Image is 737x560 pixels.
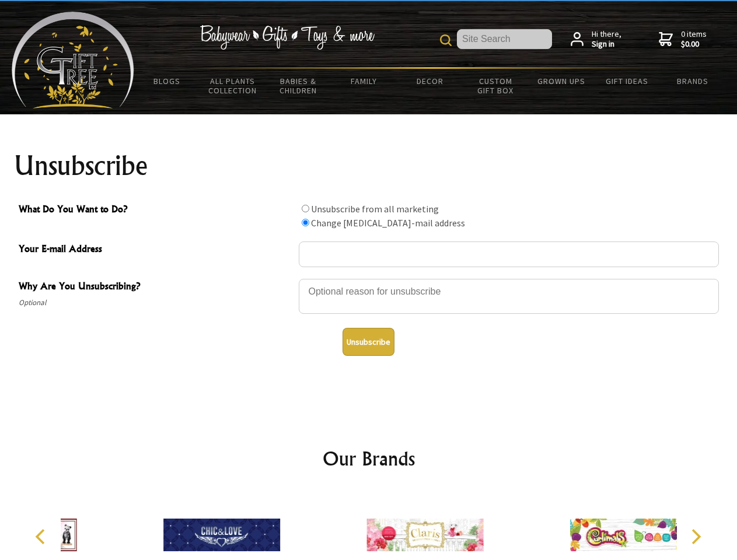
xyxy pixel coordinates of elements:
input: What Do You Want to Do? [302,205,309,212]
a: BLOGS [134,69,200,93]
span: 0 items [681,29,707,50]
h2: Our Brands [23,444,714,473]
a: Babies & Children [266,69,331,103]
input: Site Search [457,29,552,49]
img: Babywear - Gifts - Toys & more [200,25,375,50]
span: Your E-mail Address [19,242,293,258]
img: Babyware - Gifts - Toys and more... [12,12,134,108]
input: Your E-mail Address [299,242,719,267]
a: Gift Ideas [594,69,660,93]
label: Change [MEDICAL_DATA]-mail address [311,217,465,229]
img: product search [440,34,452,46]
a: 0 items$0.00 [659,29,707,50]
button: Previous [29,524,55,549]
span: Why Are You Unsubscribing? [19,279,293,296]
span: What Do You Want to Do? [19,202,293,219]
strong: Sign in [592,39,621,50]
textarea: Why Are You Unsubscribing? [299,279,719,314]
span: Hi there, [592,29,621,50]
label: Unsubscribe from all marketing [311,203,439,215]
a: Decor [397,69,463,93]
a: Hi there,Sign in [571,29,621,50]
a: Brands [660,69,726,93]
input: What Do You Want to Do? [302,219,309,226]
a: All Plants Collection [200,69,266,103]
a: Family [331,69,397,93]
span: Optional [19,296,293,310]
button: Next [683,524,708,549]
button: Unsubscribe [343,328,394,356]
h1: Unsubscribe [14,152,724,180]
a: Grown Ups [528,69,594,93]
strong: $0.00 [681,39,707,50]
a: Custom Gift Box [463,69,529,103]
